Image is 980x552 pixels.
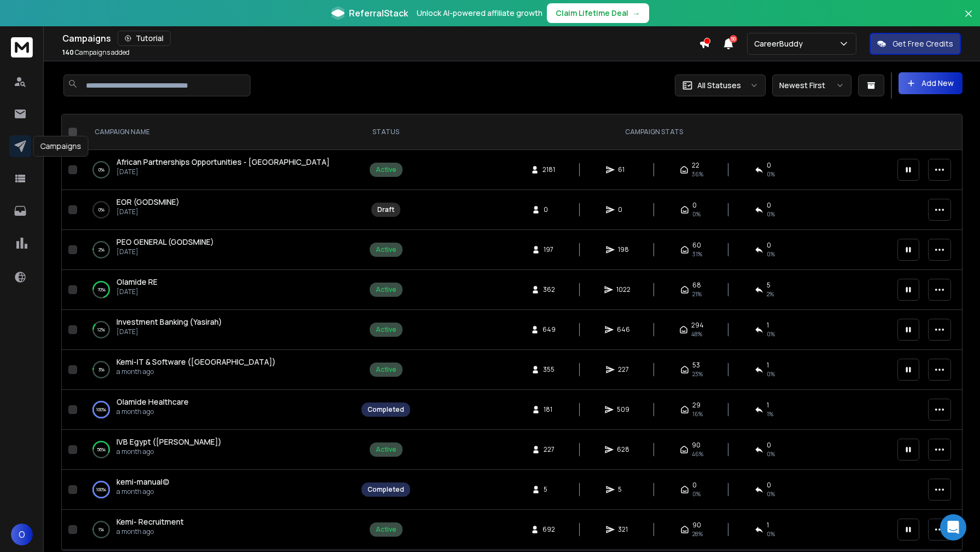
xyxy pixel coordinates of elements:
span: 61 [618,165,629,174]
span: Investment Banking (Yasirah) [116,317,222,327]
span: 21 % [692,290,702,298]
span: 0 % [692,490,701,498]
span: 0 [692,481,697,490]
td: 12%Investment Banking (Yasirah)[DATE] [81,310,355,350]
span: 22 [692,161,699,170]
button: O [11,524,33,545]
th: STATUS [355,114,417,150]
div: Active [376,245,396,254]
span: Kemi- Recruitment [116,516,184,527]
p: 3 % [98,364,104,375]
span: 68 [692,281,701,290]
span: 0 % [767,330,775,338]
span: 23 % [692,370,703,378]
span: 0 [767,201,771,210]
p: [DATE] [116,327,222,336]
div: Active [376,365,396,374]
a: Kemi-IT & Software ([GEOGRAPHIC_DATA]) [116,357,276,367]
th: CAMPAIGN STATS [417,114,891,150]
span: 0% [692,210,701,219]
span: ReferralStack [349,7,408,20]
td: 0%EOR (GODSMINE)[DATE] [81,190,355,230]
span: 31 % [692,250,702,258]
button: Get Free Credits [870,33,961,55]
p: 2 % [98,244,104,255]
p: 56 % [97,444,106,455]
span: 36 % [692,170,703,179]
a: Olamide Healthcare [116,396,189,407]
span: 0 [767,481,771,490]
td: 56%IVB Egypt ([PERSON_NAME])a month ago [81,430,355,470]
a: EOR (GODSMINE) [116,197,179,208]
span: 5 [544,485,555,494]
span: 48 % [691,330,702,338]
span: 0% [767,210,775,219]
span: 294 [691,321,704,330]
span: 1 % [767,410,773,418]
div: Active [376,445,396,454]
p: 12 % [97,324,105,335]
span: 509 [617,405,629,414]
p: a month ago [116,407,189,416]
span: 692 [542,525,555,534]
span: 16 % [692,410,703,418]
div: Campaigns [62,31,699,46]
a: Investment Banking (Yasirah) [116,317,222,327]
button: Claim Lifetime Deal→ [547,3,649,23]
span: African Partnerships Opportunities - [GEOGRAPHIC_DATA] [116,157,330,167]
p: a month ago [116,367,276,376]
span: 628 [617,445,629,454]
td: 1%Kemi- Recruitmenta month ago [81,510,355,550]
p: 70 % [97,284,106,295]
p: CareerBuddy [754,38,807,49]
span: 1022 [616,285,631,294]
div: Draft [377,205,394,214]
p: [DATE] [116,287,157,296]
span: 362 [543,285,555,294]
span: 646 [617,325,630,334]
span: 90 [692,441,701,450]
button: Close banner [961,7,976,33]
div: Campaigns [33,136,89,157]
p: [DATE] [116,248,214,256]
p: 0 % [98,204,104,215]
div: Active [376,285,396,294]
div: Completed [367,485,404,494]
div: Open Intercom Messenger [940,514,966,540]
span: 0 % [767,450,775,458]
span: 1 [767,321,769,330]
span: Olamide Healthcare [116,396,189,407]
span: 0 % [767,490,775,498]
span: Olamide RE [116,277,157,287]
span: 50 [730,35,737,43]
span: 0 [767,441,771,450]
span: 0 [767,161,771,170]
span: 0 [618,205,629,214]
span: 198 [618,245,629,254]
p: All Statuses [697,80,741,91]
span: → [633,8,640,19]
span: 227 [544,445,555,454]
p: Unlock AI-powered affiliate growth [417,8,542,19]
p: 100 % [96,484,106,495]
span: 0 [544,205,555,214]
td: 70%Olamide RE[DATE] [81,270,355,310]
p: Get Free Credits [892,38,953,49]
span: 1 [767,521,769,530]
span: 649 [542,325,556,334]
span: 140 [62,48,74,57]
td: 0%African Partnerships Opportunities - [GEOGRAPHIC_DATA][DATE] [81,150,355,190]
span: IVB Egypt ([PERSON_NAME]) [116,436,221,447]
p: [DATE] [116,208,179,216]
span: 227 [618,365,629,374]
span: 5 [618,485,629,494]
button: Newest First [772,74,851,96]
p: a month ago [116,527,184,536]
span: kemi-manual(c) [116,476,170,487]
span: 1 [767,361,769,370]
span: 1 [767,401,769,410]
div: Active [376,165,396,174]
span: 0 % [767,530,775,538]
